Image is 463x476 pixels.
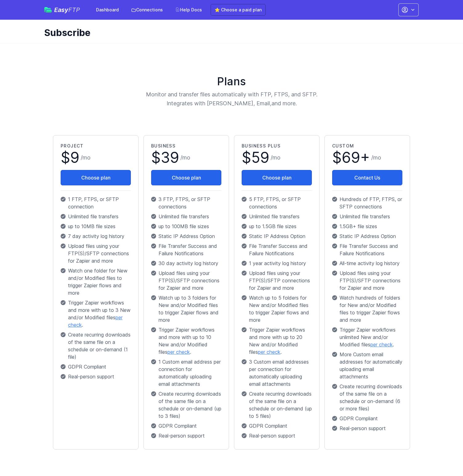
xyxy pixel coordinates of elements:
[44,7,80,13] a: EasyFTP
[332,383,402,412] p: Create recurring downloads of the same file on a schedule or on-demand (6 or more files)
[332,143,402,149] h2: Custom
[61,267,131,296] p: Watch one folder for New and/or Modified files to trigger Zapier flows and more
[332,260,402,267] p: All-time activity log history
[332,242,402,257] p: File Transfer Success and Failure Notifications
[68,299,131,329] span: Trigger Zapier workflows and more with up to 3 New and/or Modified files .
[242,260,312,267] p: 1 year activity log history
[61,232,131,240] p: 7 day activity log history
[180,153,190,162] span: /
[92,4,123,15] a: Dashboard
[151,213,221,220] p: Unlimited file transfers
[242,358,312,388] p: 3 Custom email addresses per connection for automatically uploading email attachments
[151,358,221,388] p: 1 Custom email address per connection for automatically uploading email attachments
[81,153,91,162] span: /
[151,196,221,210] p: 3 FTP, FTPS, or SFTP connections
[61,373,131,380] p: Real-person support
[342,148,370,167] span: 69+
[61,196,131,210] p: 1 FTP, FTPS, or SFTP connection
[83,154,91,161] span: mo
[151,294,221,324] p: Watch up to 3 folders for New and/or Modified files to trigger Zapier flows and more
[151,260,221,267] p: 30 day activity log history
[171,4,206,15] a: Help Docs
[242,170,312,185] button: Choose plan
[332,232,402,240] p: Static IP Address Option
[151,170,221,185] button: Choose plan
[242,294,312,324] p: Watch up to 5 folders for New and/or Modified files to trigger Zapier flows and more
[151,432,221,439] p: Real-person support
[151,422,221,430] p: GDPR Compliant
[332,223,402,230] p: 1.5GB+ file sizes
[151,390,221,420] p: Create recurring downloads of the same file on a schedule or on-demand (up to 3 files)
[151,242,221,257] p: File Transfer Success and Failure Notifications
[258,349,280,355] a: per check
[242,269,312,292] p: Upload files using your FTP(S)/SFTP connections for Zapier and more
[332,425,402,432] p: Real-person support
[251,148,269,167] span: 59
[242,213,312,220] p: Unlimited file transfers
[68,6,80,14] span: FTP
[44,27,414,38] h1: Subscribe
[332,170,402,185] a: Contact Us
[44,7,52,13] img: easyftp_logo.png
[127,4,167,15] a: Connections
[242,196,312,210] p: 5 FTP, FTPS, or SFTP connections
[271,153,280,162] span: /
[54,7,80,13] span: Easy
[332,269,402,292] p: Upload files using your FTP(S)/SFTP connections for Zapier and more
[61,331,131,361] p: Create recurring downloads of the same file on a schedule or on-demand (1 file)
[151,143,221,149] h2: Business
[371,153,381,162] span: /
[50,75,413,87] h1: Plans
[242,390,312,420] p: Create recurring downloads of the same file on a schedule or on-demand (up to 5 files)
[242,432,312,439] p: Real-person support
[61,150,79,165] span: $
[61,213,131,220] p: Unlimited file transfers
[151,269,221,292] p: Upload files using your FTP(S)/SFTP connections for Zapier and more
[332,351,402,380] p: More Custom email addresses for automatically uploading email attachments
[242,223,312,230] p: up to 1.5GB file sizes
[242,150,269,165] span: $
[111,90,352,108] p: Monitor and transfer files automatically with FTP, FTPS, and SFTP. Integrates with [PERSON_NAME],...
[151,223,221,230] p: up to 100MB file sizes
[332,415,402,422] p: GDPR Compliant
[61,242,131,264] p: Upload files using your FTP(S)/SFTP connections for Zapier and more
[68,314,123,328] a: per check
[332,294,402,324] p: Watch hundreds of folders for New and/or Modified files to trigger Zapier flows and more
[242,422,312,430] p: GDPR Compliant
[272,154,280,161] span: mo
[211,4,266,16] a: ⭐ Choose a paid plan
[151,232,221,240] p: Static IP Address Option
[373,154,381,161] span: mo
[249,326,312,356] span: Trigger Zapier workflows and more with up to 20 New and/or Modified files .
[182,154,190,161] span: mo
[159,326,221,356] span: Trigger Zapier workflows and more with up to 10 New and/or Modified files .
[332,150,370,165] span: $
[167,349,190,355] a: per check
[151,150,179,165] span: $
[61,170,131,185] button: Choose plan
[242,242,312,257] p: File Transfer Success and Failure Notifications
[332,213,402,220] p: Unlimited file transfers
[61,143,131,149] h2: Project
[161,148,179,167] span: 39
[61,223,131,230] p: up to 10MB file sizes
[70,148,79,167] span: 9
[340,326,402,348] span: Trigger Zapier workflows unlimited New and/or Modified files .
[242,232,312,240] p: Static IP Address Option
[242,143,312,149] h2: Business Plus
[61,363,131,370] p: GDPR Compliant
[332,196,402,210] p: Hundreds of FTP, FTPS, or SFTP connections
[370,341,393,348] a: per check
